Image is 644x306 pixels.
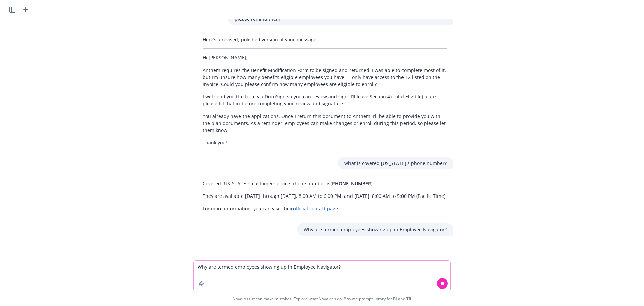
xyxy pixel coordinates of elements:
p: Here’s a revised, polished version of your message: [203,36,447,43]
p: Thank you! [203,139,447,146]
p: Anthem requires the Benefit Modification Form to be signed and returned. I was able to complete m... [203,67,447,88]
a: official contact page [293,205,338,212]
p: They are available [DATE] through [DATE], 8:00 AM to 6:00 PM, and [DATE], 8:00 AM to 5:00 PM (Pac... [203,192,447,200]
p: Covered [US_STATE]’s customer service phone number is . [203,180,447,187]
p: I will send you the form via DocuSign so you can review and sign. I’ll leave Section 4 (Total Eli... [203,93,447,107]
a: TR [406,296,411,302]
span: [PHONE_NUMBER] [330,180,373,187]
p: Hi [PERSON_NAME], [203,54,447,61]
p: For more information, you can visit their . [203,205,447,212]
p: what is covered [US_STATE]'s phone number? [344,160,447,167]
p: You already have the applications. Once I return this document to Anthem, I’ll be able to provide... [203,113,447,134]
span: Nova Assist can make mistakes. Explore what Nova can do: Browse prompt library for and [233,292,411,306]
a: BI [393,296,397,302]
p: Why are termed employees showing up in Employee Navigator? [304,226,447,233]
